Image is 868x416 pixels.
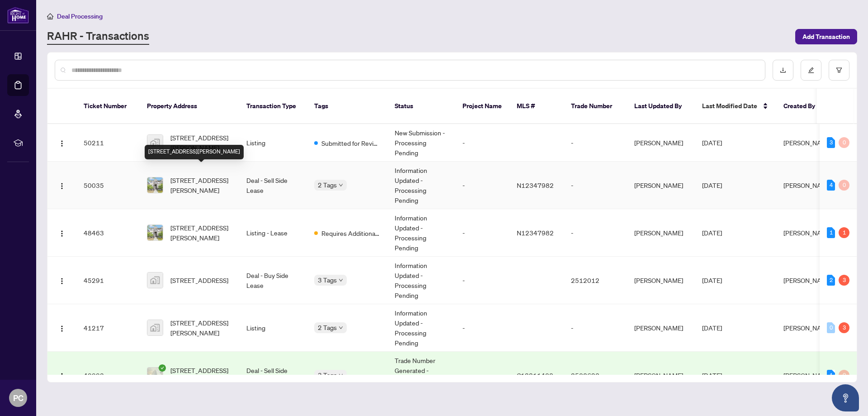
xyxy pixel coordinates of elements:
[455,162,509,209] td: -
[318,275,337,285] span: 3 Tags
[170,318,232,338] span: [STREET_ADDRESS][PERSON_NAME]
[321,138,380,148] span: Submitted for Review
[170,275,228,285] span: [STREET_ADDRESS]
[801,60,821,81] button: edit
[147,135,163,150] img: thumbnail-img
[827,322,835,333] div: 0
[76,89,140,124] th: Ticket Number
[783,371,832,379] span: [PERSON_NAME]
[455,304,509,352] td: -
[387,304,455,352] td: Information Updated - Processing Pending
[239,257,307,304] td: Deal - Buy Side Lease
[627,162,695,209] td: [PERSON_NAME]
[140,89,239,124] th: Property Address
[783,229,832,237] span: [PERSON_NAME]
[509,89,564,124] th: MLS #
[318,180,337,190] span: 2 Tags
[55,178,69,192] button: Logo
[564,162,627,209] td: -
[564,124,627,162] td: -
[55,320,69,335] button: Logo
[339,325,343,330] span: down
[827,275,835,286] div: 2
[702,139,722,147] span: [DATE]
[76,209,140,257] td: 48463
[802,29,850,44] span: Add Transaction
[58,140,66,147] img: Logo
[836,67,842,73] span: filter
[839,180,849,191] div: 0
[627,304,695,352] td: [PERSON_NAME]
[627,352,695,399] td: [PERSON_NAME]
[702,276,722,284] span: [DATE]
[627,124,695,162] td: [PERSON_NAME]
[780,67,786,73] span: download
[839,137,849,148] div: 0
[57,12,103,20] span: Deal Processing
[170,175,232,195] span: [STREET_ADDRESS][PERSON_NAME]
[387,257,455,304] td: Information Updated - Processing Pending
[702,371,722,379] span: [DATE]
[387,89,455,124] th: Status
[239,352,307,399] td: Deal - Sell Side Lease
[827,137,835,148] div: 3
[827,227,835,238] div: 1
[318,322,337,333] span: 2 Tags
[517,181,554,189] span: N12347982
[517,229,554,237] span: N12347982
[517,371,553,379] span: C12211408
[76,124,140,162] td: 50211
[783,181,832,189] span: [PERSON_NAME]
[839,322,849,333] div: 3
[702,181,722,189] span: [DATE]
[76,257,140,304] td: 45291
[783,324,832,332] span: [PERSON_NAME]
[564,89,627,124] th: Trade Number
[387,124,455,162] td: New Submission - Processing Pending
[145,145,244,159] div: [STREET_ADDRESS][PERSON_NAME]
[159,364,166,372] span: check-circle
[58,230,66,237] img: Logo
[808,67,814,73] span: edit
[239,124,307,162] td: Listing
[55,368,69,383] button: Logo
[58,277,66,285] img: Logo
[832,384,859,411] button: Open asap
[783,139,832,147] span: [PERSON_NAME]
[564,209,627,257] td: -
[455,352,509,399] td: -
[839,275,849,286] div: 3
[455,257,509,304] td: -
[702,229,722,237] span: [DATE]
[307,89,387,124] th: Tags
[339,183,343,187] span: down
[147,177,163,193] img: thumbnail-img
[627,89,695,124] th: Last Updated By
[58,182,66,190] img: Logo
[455,89,509,124] th: Project Name
[13,392,24,404] span: PC
[455,209,509,257] td: -
[339,373,343,378] span: down
[702,101,757,111] span: Last Modified Date
[58,373,66,380] img: Logo
[455,124,509,162] td: -
[829,60,849,81] button: filter
[776,89,830,124] th: Created By
[695,89,776,124] th: Last Modified Date
[55,273,69,287] button: Logo
[564,352,627,399] td: 2508693
[827,370,835,381] div: 1
[76,352,140,399] td: 40003
[147,368,163,383] img: thumbnail-img
[564,304,627,352] td: -
[47,13,53,19] span: home
[795,29,857,44] button: Add Transaction
[387,162,455,209] td: Information Updated - Processing Pending
[170,223,232,243] span: [STREET_ADDRESS][PERSON_NAME]
[76,162,140,209] td: 50035
[321,228,380,238] span: Requires Additional Docs
[76,304,140,352] td: 41217
[55,135,69,150] button: Logo
[239,304,307,352] td: Listing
